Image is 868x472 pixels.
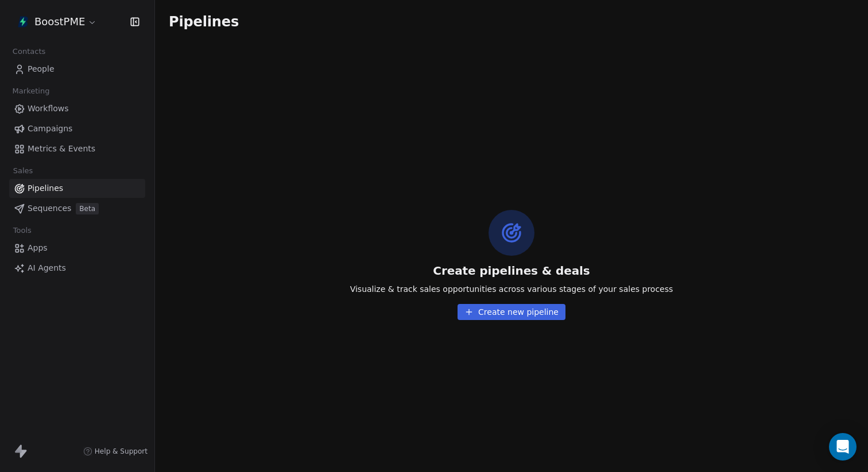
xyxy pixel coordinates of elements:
span: AI Agents [28,262,66,274]
span: Apps [28,242,48,254]
a: Help & Support [83,447,148,456]
span: Create pipelines & deals [433,263,590,279]
a: People [9,60,145,79]
span: Campaigns [28,123,72,135]
a: Workflows [9,99,145,118]
span: People [28,63,55,75]
span: Workflows [28,103,69,115]
a: AI Agents [9,259,145,278]
span: Marketing [7,83,55,100]
a: SequencesBeta [9,199,145,218]
span: Contacts [7,43,51,60]
span: Pipelines [28,182,63,194]
div: Open Intercom Messenger [829,433,857,461]
span: Sales [8,162,38,180]
span: BoostPME [34,14,85,29]
a: Apps [9,239,145,258]
span: Beta [76,203,99,214]
button: BoostPME [14,12,99,32]
button: Create new pipeline [458,304,565,320]
span: Metrics & Events [28,143,95,155]
a: Metrics & Events [9,139,145,158]
span: Sequences [28,202,71,214]
a: Campaigns [9,119,145,138]
img: IconBoostPME.png [16,15,30,29]
span: Help & Support [95,447,148,456]
span: Pipelines [169,14,239,30]
span: Visualize & track sales opportunities across various stages of your sales process [350,283,673,295]
a: Pipelines [9,179,145,198]
span: Tools [8,222,36,239]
